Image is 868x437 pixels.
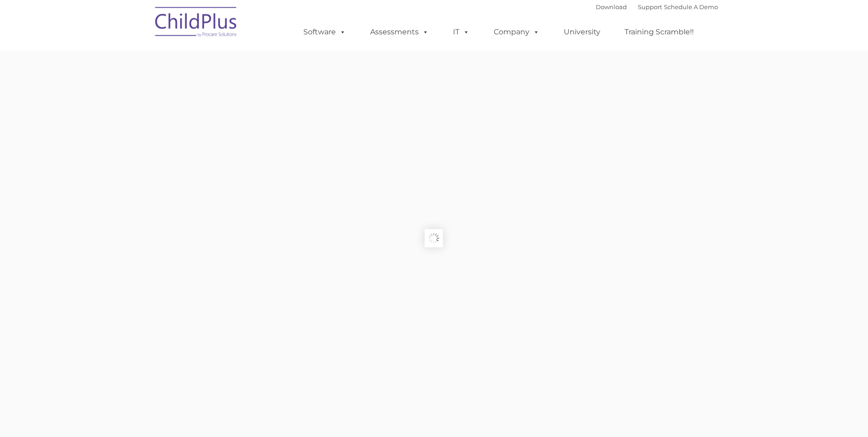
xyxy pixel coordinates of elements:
[596,3,627,11] a: Download
[294,23,355,41] a: Software
[361,23,438,41] a: Assessments
[151,0,242,46] img: ChildPlus by Procare Solutions
[638,3,662,11] a: Support
[615,23,703,41] a: Training Scramble!!
[444,23,479,41] a: IT
[664,3,718,11] a: Schedule A Demo
[596,3,718,11] font: |
[485,23,549,41] a: Company
[555,23,609,41] a: University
